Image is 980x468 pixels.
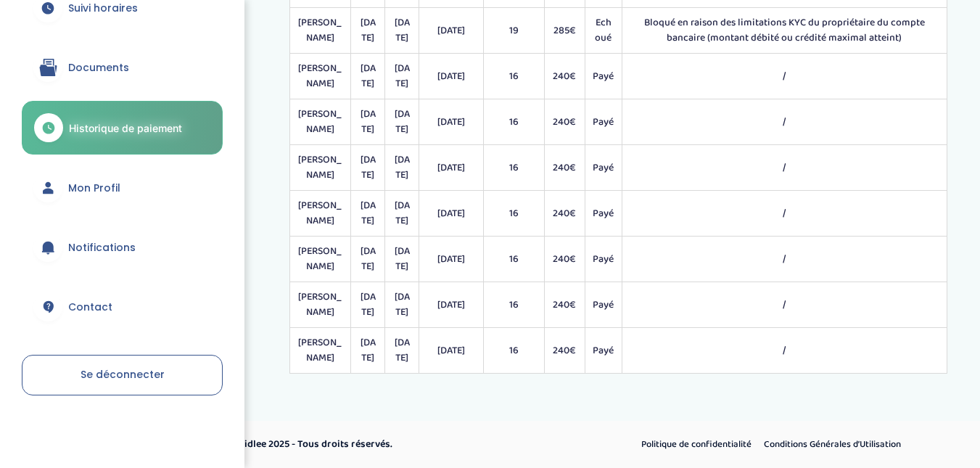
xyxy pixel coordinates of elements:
[385,54,419,99] td: [DATE]
[636,435,757,454] a: Politique de confidentialité
[419,99,484,145] td: [DATE]
[385,145,419,191] td: [DATE]
[622,237,947,282] td: /
[289,282,350,328] td: [PERSON_NAME]
[289,145,350,191] td: [PERSON_NAME]
[585,237,622,282] td: Payé
[484,237,544,282] td: 16
[544,8,585,54] td: 285€
[22,281,223,333] a: Contact
[350,99,384,145] td: [DATE]
[419,237,484,282] td: [DATE]
[759,435,906,454] a: Conditions Générales d’Utilisation
[350,54,384,99] td: [DATE]
[544,54,585,99] td: 240€
[22,355,223,395] a: Se déconnecter
[69,120,182,136] span: Historique de paiement
[385,99,419,145] td: [DATE]
[419,282,484,328] td: [DATE]
[22,162,223,214] a: Mon Profil
[385,237,419,282] td: [DATE]
[68,60,129,75] span: Documents
[289,99,350,145] td: [PERSON_NAME]
[289,328,350,374] td: [PERSON_NAME]
[622,328,947,374] td: /
[484,99,544,145] td: 16
[622,8,947,54] td: Bloqué en raison des limitations KYC du propriétaire du compte bancaire (montant débité ou crédit...
[484,328,544,374] td: 16
[544,282,585,328] td: 240€
[289,8,350,54] td: [PERSON_NAME]
[544,328,585,374] td: 240€
[419,328,484,374] td: [DATE]
[419,8,484,54] td: [DATE]
[544,145,585,191] td: 240€
[585,191,622,237] td: Payé
[419,191,484,237] td: [DATE]
[68,240,136,255] span: Notifications
[68,300,112,315] span: Contact
[350,328,384,374] td: [DATE]
[484,8,544,54] td: 19
[81,367,165,382] span: Se déconnecter
[350,145,384,191] td: [DATE]
[544,191,585,237] td: 240€
[419,54,484,99] td: [DATE]
[289,54,350,99] td: [PERSON_NAME]
[385,328,419,374] td: [DATE]
[289,237,350,282] td: [PERSON_NAME]
[350,191,384,237] td: [DATE]
[484,145,544,191] td: 16
[350,237,384,282] td: [DATE]
[544,99,585,145] td: 240€
[22,41,223,94] a: Documents
[229,437,552,452] p: © Kidlee 2025 - Tous droits réservés.
[622,282,947,328] td: /
[585,145,622,191] td: Payé
[585,54,622,99] td: Payé
[350,8,384,54] td: [DATE]
[622,191,947,237] td: /
[484,54,544,99] td: 16
[544,237,585,282] td: 240€
[350,282,384,328] td: [DATE]
[585,282,622,328] td: Payé
[484,191,544,237] td: 16
[68,181,120,196] span: Mon Profil
[385,191,419,237] td: [DATE]
[289,191,350,237] td: [PERSON_NAME]
[622,99,947,145] td: /
[622,54,947,99] td: /
[22,101,223,155] a: Historique de paiement
[484,282,544,328] td: 16
[585,8,622,54] td: Echoué
[585,99,622,145] td: Payé
[22,221,223,274] a: Notifications
[622,145,947,191] td: /
[68,1,138,16] span: Suivi horaires
[585,328,622,374] td: Payé
[419,145,484,191] td: [DATE]
[385,8,419,54] td: [DATE]
[385,282,419,328] td: [DATE]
